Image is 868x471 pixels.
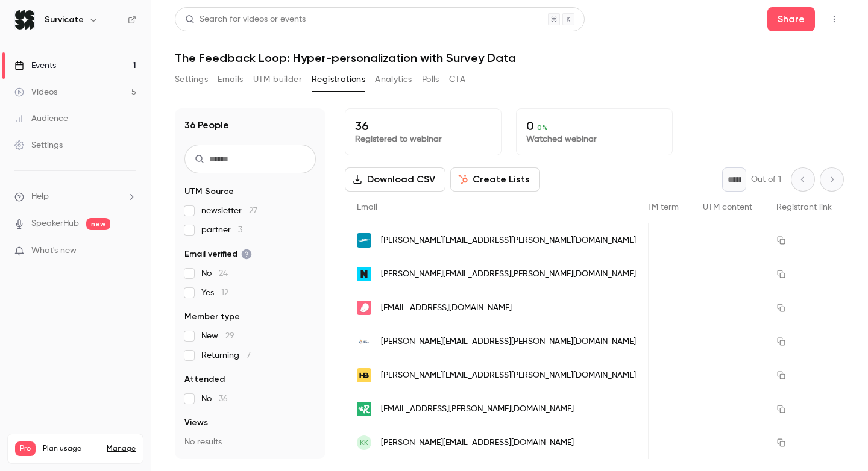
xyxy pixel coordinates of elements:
iframe: Noticeable Trigger [122,246,136,257]
h1: The Feedback Loop: Hyper-personalization with Survey Data [175,51,844,65]
span: KK [360,437,368,448]
span: [PERSON_NAME][EMAIL_ADDRESS][PERSON_NAME][DOMAIN_NAME] [381,268,636,281]
span: Email [357,203,377,211]
span: Plan usage [43,444,99,454]
span: 27 [249,207,257,215]
div: Settings [14,139,63,151]
span: [EMAIL_ADDRESS][DOMAIN_NAME] [381,302,512,314]
span: [PERSON_NAME][EMAIL_ADDRESS][PERSON_NAME][DOMAIN_NAME] [381,234,636,247]
button: Polls [422,70,439,89]
div: Videos [14,86,57,98]
div: Audience [14,113,68,125]
span: UTM term [641,203,679,211]
button: Emails [218,70,243,89]
span: 3 [238,226,242,234]
span: Email verified [184,248,252,260]
button: Settings [175,70,208,89]
span: Registrant link [776,203,832,211]
p: No results [184,436,316,448]
img: honeybook.com [357,368,371,382]
p: Out of 1 [751,173,781,186]
button: Registrations [312,70,365,89]
span: No [201,267,228,279]
span: What's new [31,245,77,257]
span: Attended [184,373,225,385]
button: Share [767,7,815,31]
img: rover.com [357,402,371,416]
p: Watched webinar [526,133,662,145]
span: 0 % [537,123,548,132]
span: [EMAIL_ADDRESS][PERSON_NAME][DOMAIN_NAME] [381,403,574,416]
a: Manage [107,444,136,454]
p: Registered to webinar [355,133,491,145]
img: flo.health [357,301,371,315]
span: partner [201,224,242,236]
span: Help [31,190,49,203]
span: new [86,218,110,230]
button: Create Lists [450,167,540,192]
img: algvacations.com [357,233,371,248]
span: newsletter [201,205,257,217]
span: 12 [221,289,228,297]
span: No [201,393,228,405]
span: 29 [225,332,234,340]
button: UTM builder [253,70,302,89]
button: CTA [449,70,465,89]
a: SpeakerHub [31,217,79,230]
span: 36 [219,395,228,403]
span: 24 [219,269,228,278]
span: Returning [201,349,251,361]
img: next-insurance.com [357,267,371,281]
span: Yes [201,287,228,299]
span: Pro [15,441,36,456]
img: bailygarner.co.uk [357,334,371,349]
span: UTM Source [184,186,234,198]
h1: 36 People [184,118,229,133]
img: Survicate [15,10,34,30]
span: [PERSON_NAME][EMAIL_ADDRESS][DOMAIN_NAME] [381,437,574,449]
li: help-dropdown-opener [14,190,136,203]
span: Member type [184,311,240,323]
p: 0 [526,119,662,133]
span: New [201,330,234,342]
span: 7 [247,351,251,360]
h6: Survicate [45,14,84,26]
div: Search for videos or events [185,13,306,26]
span: UTM content [703,203,752,211]
button: Analytics [375,70,412,89]
span: [PERSON_NAME][EMAIL_ADDRESS][PERSON_NAME][DOMAIN_NAME] [381,369,636,382]
div: Events [14,60,56,72]
button: Download CSV [345,167,445,192]
span: Views [184,417,208,429]
p: 36 [355,119,491,133]
span: [PERSON_NAME][EMAIL_ADDRESS][PERSON_NAME][DOMAIN_NAME] [381,335,636,348]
